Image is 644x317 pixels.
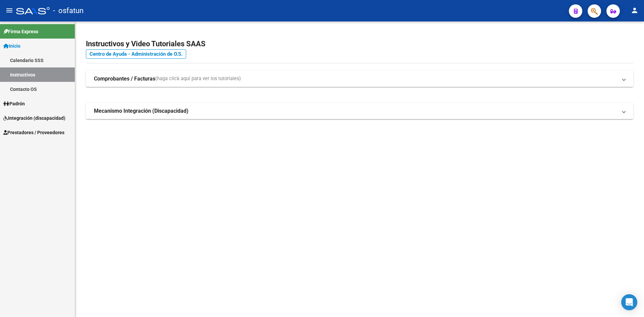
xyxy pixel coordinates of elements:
mat-icon: menu [5,6,13,14]
strong: Mecanismo Integración (Discapacidad) [94,107,189,115]
a: Centro de Ayuda - Administración de O.S. [86,49,186,59]
span: - osfatun [53,3,84,18]
span: Integración (discapacidad) [3,114,65,122]
span: Prestadores / Proveedores [3,129,64,136]
h2: Instructivos y Video Tutoriales SAAS [86,38,633,50]
mat-expansion-panel-header: Mecanismo Integración (Discapacidad) [86,103,633,119]
mat-expansion-panel-header: Comprobantes / Facturas(haga click aquí para ver los tutoriales) [86,71,633,87]
span: Firma Express [3,28,38,35]
span: (haga click aquí para ver los tutoriales) [155,75,241,83]
div: Open Intercom Messenger [621,294,637,310]
span: Padrón [3,100,25,107]
mat-icon: person [631,6,639,14]
span: Inicio [3,42,20,50]
strong: Comprobantes / Facturas [94,75,155,83]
